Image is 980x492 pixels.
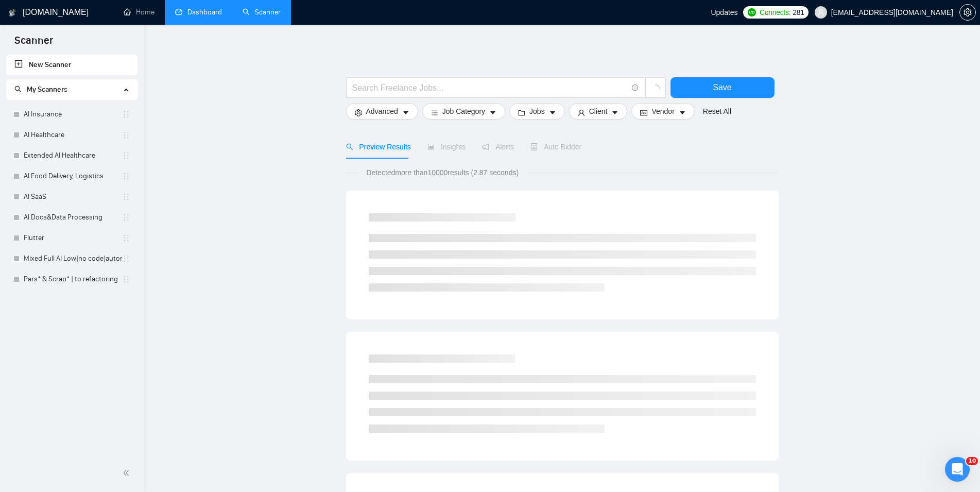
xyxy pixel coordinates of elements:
span: Job Category [442,106,485,117]
a: homeHome [124,8,154,16]
button: Save [670,77,775,98]
span: holder [122,213,130,222]
a: Extended AI Healthcare [24,145,122,166]
span: My Scanners [14,85,67,94]
span: Vendor [651,106,674,117]
span: idcard [640,109,647,116]
button: setting [959,4,976,21]
a: AI Healthcare [24,125,122,145]
span: caret-down [611,109,618,116]
span: robot [530,143,538,150]
a: Mixed Full AI Low|no code|automations [24,248,122,269]
span: Save [713,81,731,94]
span: notification [482,143,489,150]
img: logo [9,5,16,21]
a: AI Food Delivery, Logistics [24,166,122,186]
span: folder [518,109,525,116]
span: caret-down [402,109,409,116]
li: New Scanner [6,55,137,75]
span: double-left [123,468,133,478]
span: holder [122,131,130,139]
a: AI Insurance [24,104,122,125]
span: My Scanners [27,85,67,94]
span: loading [651,84,660,94]
span: holder [122,151,130,160]
span: Jobs [529,106,545,117]
span: Auto Bidder [530,143,581,151]
span: 281 [793,7,804,18]
span: holder [122,110,130,118]
span: holder [122,234,130,242]
span: Advanced [366,106,398,117]
a: New Scanner [14,55,129,75]
li: AI Insurance [6,104,137,125]
span: Updates [711,8,737,16]
span: setting [960,8,975,16]
li: AI SaaS [6,186,137,207]
span: Preview Results [346,143,411,151]
a: Flutter [24,228,122,248]
a: AI Docs&Data Processing [24,207,122,228]
input: Search Freelance Jobs... [352,81,627,94]
span: setting [355,109,362,116]
a: dashboardDashboard [175,8,222,16]
span: Connects: [760,7,790,18]
img: upwork-logo.png [748,8,756,16]
span: caret-down [679,109,686,116]
span: info-circle [632,84,639,91]
li: AI Healthcare [6,125,137,145]
span: caret-down [549,109,556,116]
span: Client [589,106,608,117]
span: search [346,143,353,150]
button: userClientcaret-down [569,103,628,120]
span: bars [431,109,438,116]
li: Extended AI Healthcare [6,145,137,166]
li: AI Docs&Data Processing [6,207,137,228]
span: Insights [427,143,466,151]
button: barsJob Categorycaret-down [422,103,505,120]
span: user [817,9,824,16]
span: holder [122,172,130,180]
a: AI SaaS [24,186,122,207]
li: Mixed Full AI Low|no code|automations [6,248,137,269]
button: idcardVendorcaret-down [631,103,694,120]
span: caret-down [489,109,496,116]
li: AI Food Delivery, Logistics [6,166,137,186]
li: Flutter [6,228,137,248]
span: holder [122,255,130,263]
a: Reset All [703,106,731,117]
button: folderJobscaret-down [509,103,565,120]
a: Pars* & Scrap* | to refactoring [24,269,122,290]
a: searchScanner [243,8,281,16]
span: 10 [966,457,978,465]
a: setting [959,8,976,16]
span: Scanner [6,33,61,55]
span: holder [122,275,130,283]
li: Pars* & Scrap* | to refactoring [6,269,137,290]
span: Alerts [482,143,514,151]
span: search [14,86,22,93]
span: user [578,109,585,116]
span: holder [122,193,130,201]
button: settingAdvancedcaret-down [346,103,418,120]
span: Detected more than 10000 results (2.87 seconds) [359,167,526,178]
span: area-chart [427,143,435,150]
iframe: Intercom live chat [945,457,970,482]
